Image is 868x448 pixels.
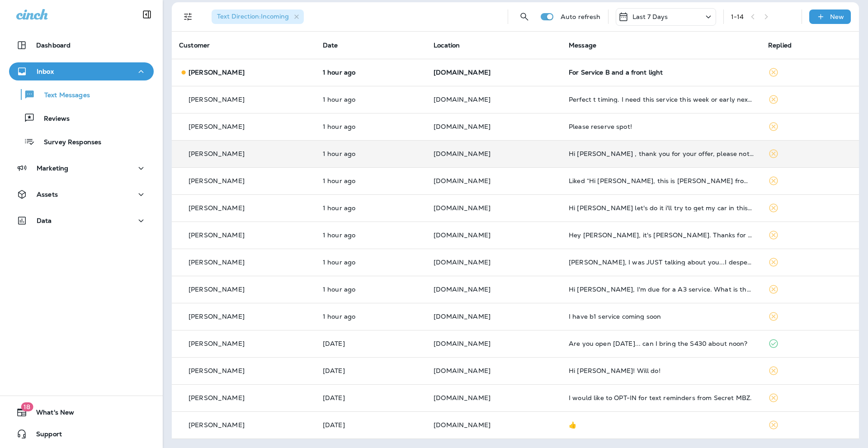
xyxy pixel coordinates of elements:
p: Aug 18, 2025 01:16 PM [323,259,419,266]
p: [PERSON_NAME] [189,367,245,374]
div: Hi Jeff! Will do! [569,367,754,374]
p: Auto refresh [561,13,601,20]
p: Aug 18, 2025 01:27 PM [323,150,419,157]
p: Data [37,217,52,224]
p: Reviews [35,115,70,123]
div: I have b1 service coming soon [569,313,754,320]
button: Support [9,425,154,443]
div: Hi Jeff , thank you for your offer, please note that I sold the car last March .. [569,150,754,157]
p: Assets [37,191,58,198]
span: Replied [768,41,792,49]
span: Message [569,41,596,49]
p: Aug 18, 2025 01:26 PM [323,177,419,184]
span: [DOMAIN_NAME] [434,231,491,239]
p: Aug 14, 2025 08:43 AM [323,367,419,374]
p: Marketing [37,165,68,172]
p: [PERSON_NAME] [189,96,245,103]
span: [DOMAIN_NAME] [434,95,491,104]
p: Dashboard [36,42,71,49]
p: New [830,13,844,20]
div: Please reserve spot! [569,123,754,130]
p: Survey Responses [35,138,101,147]
p: Text Messages [35,91,90,100]
span: [DOMAIN_NAME] [434,150,491,158]
button: Filters [179,8,197,26]
p: [PERSON_NAME] [189,231,245,239]
button: 18What's New [9,403,154,421]
p: Aug 13, 2025 04:15 PM [323,394,419,401]
span: Location [434,41,460,49]
p: [PERSON_NAME] [189,394,245,401]
span: [DOMAIN_NAME] [434,394,491,402]
p: [PERSON_NAME] [189,150,245,157]
button: Collapse Sidebar [134,5,160,24]
button: Reviews [9,108,154,127]
button: Search Messages [515,8,533,26]
p: [PERSON_NAME] [189,259,245,266]
span: [DOMAIN_NAME] [434,177,491,185]
p: [PERSON_NAME] [189,286,245,293]
div: Hey Jeff, it's Seth. Thanks for your note against my better judgment. I actually took my SL 63 ba... [569,231,754,239]
span: [DOMAIN_NAME] [434,258,491,266]
p: Aug 18, 2025 01:15 PM [323,286,419,293]
div: I would like to OPT-IN for text reminders from Secret MBZ. [569,394,754,401]
p: Aug 15, 2025 02:55 PM [323,340,419,347]
p: Aug 18, 2025 01:40 PM [323,96,419,103]
p: Aug 18, 2025 01:29 PM [323,123,419,130]
button: Survey Responses [9,132,154,151]
p: [PERSON_NAME] [189,421,245,429]
p: Aug 18, 2025 01:57 PM [323,69,419,76]
p: Aug 18, 2025 01:17 PM [323,231,419,239]
button: Marketing [9,159,154,177]
p: Last 7 Days [632,13,668,20]
span: Customer [179,41,210,49]
div: 👍 [569,421,754,429]
span: Date [323,41,338,49]
div: For Service B and a front light [569,69,754,76]
button: Inbox [9,62,154,80]
p: [PERSON_NAME] [189,177,245,184]
span: Support [27,430,62,441]
span: 18 [21,402,33,411]
span: Text Direction : Incoming [217,12,289,20]
button: Text Messages [9,85,154,104]
span: [DOMAIN_NAME] [434,312,491,321]
span: [DOMAIN_NAME] [434,68,491,76]
div: Are you open Monday... can I bring the S430 about noon? [569,340,754,347]
div: Heyyyy Jeff, I was JUST talking about you...I desperately need my car service, as it is past due.... [569,259,754,266]
span: [DOMAIN_NAME] [434,123,491,131]
p: [PERSON_NAME] [189,123,245,130]
span: [DOMAIN_NAME] [434,421,491,429]
button: Dashboard [9,36,154,54]
span: What's New [27,409,74,420]
span: [DOMAIN_NAME] [434,340,491,348]
span: [DOMAIN_NAME] [434,367,491,375]
div: Hi Jeff let's do it i'll try to get my car in this week. [569,204,754,212]
div: Liked “Hi Catrina, this is Jeff from Secret MBZ. Summer heat is here, but don't worry. Our $79 Ro... [569,177,754,184]
div: Hi Jeff, I'm due for a A3 service. What is the cost for that? [569,286,754,293]
p: Aug 18, 2025 01:19 PM [323,204,419,212]
p: [PERSON_NAME] [189,204,245,212]
button: Assets [9,185,154,203]
p: [PERSON_NAME] [189,340,245,347]
p: Aug 18, 2025 01:15 PM [323,313,419,320]
p: [PERSON_NAME] [189,69,245,76]
p: Aug 11, 2025 07:37 PM [323,421,419,429]
div: Perfect t timing. I need this service this week or early next on the 2009 E350. And we schedule p... [569,96,754,103]
div: Text Direction:Incoming [212,9,304,24]
button: Data [9,212,154,230]
p: [PERSON_NAME] [189,313,245,320]
p: Inbox [37,68,54,75]
span: [DOMAIN_NAME] [434,204,491,212]
span: [DOMAIN_NAME] [434,285,491,293]
div: 1 - 14 [731,13,744,20]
